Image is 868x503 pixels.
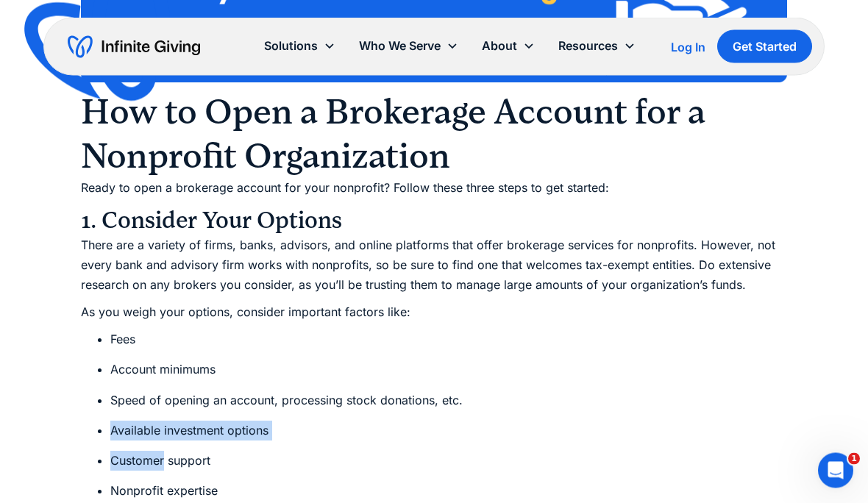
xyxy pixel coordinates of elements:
div: Who We Serve [347,30,470,62]
span: 1 [848,453,860,465]
li: Speed of opening an account, processing stock donations, etc. [110,391,787,411]
li: Available investment options [110,421,787,441]
div: Solutions [252,30,347,62]
a: home [68,35,200,59]
a: Get Started [717,30,812,63]
div: About [470,30,547,62]
li: Customer support [110,452,787,471]
p: There are a variety of firms, banks, advisors, and online platforms that offer brokerage services... [81,236,787,296]
iframe: Intercom live chat [818,453,853,488]
a: Log In [671,38,705,56]
div: About [482,36,517,56]
h2: How to Open a Brokerage Account for a Nonprofit Organization [81,90,787,179]
div: Log In [671,41,705,53]
li: Account minimums [110,360,787,380]
div: Resources [558,36,618,56]
p: As you weigh your options, consider important factors like: [81,303,787,323]
div: Resources [547,30,647,62]
p: Ready to open a brokerage account for your nonprofit? Follow these three steps to get started: [81,179,787,199]
div: Solutions [264,36,318,56]
li: Fees [110,330,787,350]
div: Who We Serve [359,36,441,56]
h3: 1. Consider Your Options [81,207,787,236]
li: Nonprofit expertise [110,482,787,502]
